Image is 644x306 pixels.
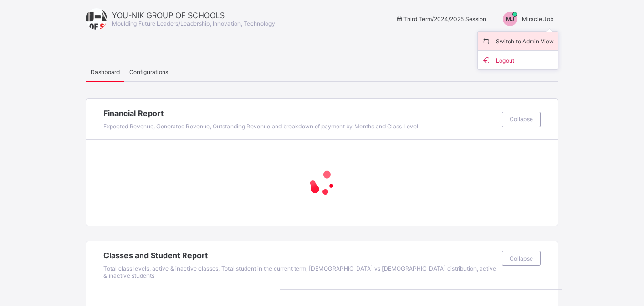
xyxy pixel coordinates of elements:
span: YOU-NIK GROUP OF SCHOOLS [112,11,275,20]
span: Collapse [510,116,533,123]
span: Logout [481,54,554,65]
span: Collapse [510,255,533,262]
span: session/term information [395,15,486,22]
span: Total class levels, active & inactive classes, Total student in the current term, [DEMOGRAPHIC_DA... [103,265,496,279]
span: Classes and Student Report [103,251,497,260]
span: Configurations [129,68,168,75]
span: Dashboard [91,68,120,75]
span: Miracle Job [522,15,553,22]
span: MJ [506,15,514,22]
span: Switch to Admin View [481,35,554,46]
span: Moulding Future Leaders/Leadership, Innovation, Technology [112,20,275,27]
span: Expected Revenue, Generated Revenue, Outstanding Revenue and breakdown of payment by Months and C... [103,123,418,130]
li: dropdown-list-item-buttom-1 [478,51,558,69]
span: Financial Report [103,108,497,118]
li: dropdown-list-item-name-0 [478,32,558,51]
